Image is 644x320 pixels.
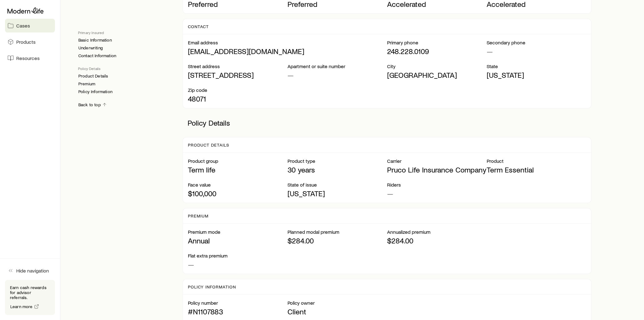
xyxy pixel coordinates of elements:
[487,71,586,79] p: [US_STATE]
[188,87,288,93] p: Zip code
[188,236,288,245] p: Annual
[78,102,107,108] a: Back to top
[188,165,288,174] p: Term life
[387,189,487,198] p: —
[16,55,40,61] span: Resources
[5,35,55,49] a: Products
[188,284,236,289] p: Policy Information
[16,22,30,29] span: Cases
[78,66,173,71] p: Policy Details
[387,229,487,235] p: Annualized premium
[5,51,55,65] a: Resources
[288,307,387,316] p: Client
[188,182,288,188] p: Face value
[387,158,487,164] p: Carrier
[487,47,586,56] p: —
[387,39,487,46] p: Primary phone
[288,236,387,245] p: $284.00
[188,142,229,147] p: Product Details
[288,165,387,174] p: 30 years
[188,39,387,46] p: Email address
[188,63,288,69] p: Street address
[387,63,487,69] p: City
[288,300,387,306] p: Policy owner
[188,307,288,316] p: #N1107883
[387,236,487,245] p: $284.00
[188,229,288,235] p: Premium mode
[487,165,586,174] p: Term Essential
[188,252,288,259] p: Flat extra premium
[387,71,487,79] p: [GEOGRAPHIC_DATA]
[288,63,387,69] p: Apartment or suite number
[5,264,55,277] button: Hide navigation
[78,45,103,51] a: Underwriting
[78,89,113,94] a: Policy Information
[16,39,36,45] span: Products
[387,47,487,56] p: 248.228.0109
[10,304,33,309] span: Learn more
[387,182,487,188] p: Riders
[288,189,387,198] p: [US_STATE]
[288,71,387,79] p: —
[188,260,288,269] p: —
[188,47,387,56] p: [EMAIL_ADDRESS][DOMAIN_NAME]
[78,37,112,43] a: Basic Information
[183,113,592,132] p: Policy Details
[10,285,50,300] p: Earn cash rewards for advisor referrals.
[487,63,586,69] p: State
[188,71,288,79] p: [STREET_ADDRESS]
[78,53,116,58] a: Contact Information
[188,94,288,103] p: 48071
[188,213,209,218] p: Premium
[288,229,387,235] p: Planned modal premium
[487,158,586,164] p: Product
[288,182,387,188] p: State of issue
[387,165,487,174] p: Pruco Life Insurance Company
[78,30,173,35] p: Primary Insured
[188,300,288,306] p: Policy number
[487,39,586,46] p: Secondary phone
[188,24,209,29] p: Contact
[5,19,55,32] a: Cases
[188,158,288,164] p: Product group
[288,158,387,164] p: Product type
[5,280,55,315] div: Earn cash rewards for advisor referrals.Learn more
[188,189,288,198] p: $100,000
[78,73,108,79] a: Product Details
[78,81,96,87] a: Premium
[16,267,49,274] span: Hide navigation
